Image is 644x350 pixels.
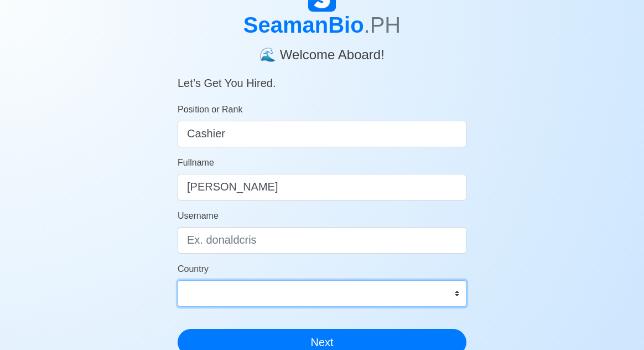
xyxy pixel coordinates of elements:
h4: 🌊 Welcome Aboard! [178,38,466,63]
h5: Let’s Get You Hired. [178,63,466,90]
span: Username [178,211,219,220]
span: .PH [364,13,401,37]
h1: SeamanBio [178,12,466,38]
input: Your Fullname [178,174,466,200]
span: Position or Rank [178,105,242,114]
input: ex. 2nd Officer w/Master License [178,121,466,147]
input: Ex. donaldcris [178,227,466,254]
label: Country [178,262,209,276]
span: Fullname [178,158,214,167]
